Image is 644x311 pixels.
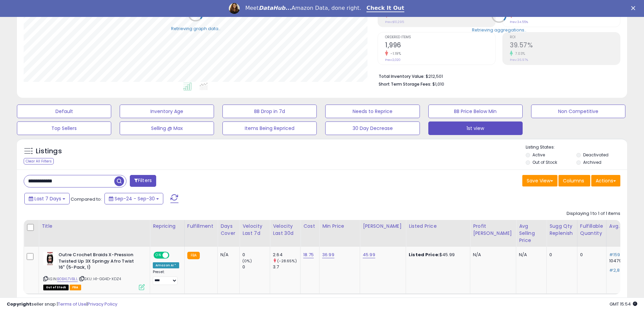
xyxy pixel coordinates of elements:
div: 0 [242,264,270,270]
div: Retrieving aggregations.. [472,27,526,33]
button: Inventory Age [120,105,214,118]
div: Profit [PERSON_NAME] [473,223,513,237]
p: Listing States: [526,144,627,151]
div: Repricing [153,223,182,230]
div: Velocity Last 30d [273,223,297,237]
a: Check It Out [366,5,404,12]
span: ON [154,252,163,258]
th: Please note that this number is a calculation based on your required days of coverage and your ve... [547,220,577,247]
button: Non Competitive [531,105,625,118]
div: Listed Price [409,223,467,230]
button: Selling @ Max [120,121,214,135]
a: 36.99 [322,251,334,258]
div: Fulfillment [187,223,215,230]
div: N/A [473,252,511,258]
div: 0 [242,252,270,258]
span: | SKU: H1-GG4D-XDZ4 [79,276,121,282]
label: Archived [583,159,601,165]
div: Amazon AI * [153,262,179,268]
div: seller snap | | [7,301,117,308]
small: FBA [187,252,200,259]
button: Needs to Reprice [325,105,420,118]
span: #159,499 [609,251,630,258]
div: Clear All Filters [24,158,54,164]
i: DataHub... [259,5,291,11]
small: (0%) [242,258,252,264]
span: Columns [563,177,584,184]
a: B0BKLTVBLL [57,276,78,282]
a: 45.99 [363,251,375,258]
label: Out of Stock [532,159,557,165]
div: Avg Selling Price [519,223,544,244]
span: 2025-10-8 15:54 GMT [610,301,637,307]
div: Retrieving graph data.. [171,25,220,31]
a: Terms of Use [58,301,87,307]
div: 0 [549,252,572,258]
div: ASIN: [43,252,145,289]
button: Top Sellers [17,121,111,135]
span: Last 7 Days [34,195,61,202]
div: [PERSON_NAME] [363,223,403,230]
div: Preset: [153,270,179,285]
div: Title [42,223,147,230]
button: BB Price Below Min [428,105,523,118]
div: Velocity Last 7d [242,223,267,237]
a: Privacy Policy [88,301,117,307]
a: 18.75 [303,251,314,258]
b: Outre Crochet Braids X-Pression Twisted Up 3X Springy Afro Twist 16" (5-Pack, 1) [58,252,141,272]
button: Default [17,105,111,118]
button: 30 Day Decrease [325,121,420,135]
h5: Listings [36,147,62,156]
label: Active [532,152,545,158]
button: Actions [591,175,620,186]
div: N/A [519,252,541,258]
button: Sep-24 - Sep-30 [104,193,163,204]
strong: Copyright [7,301,31,307]
div: Displaying 1 to 1 of 1 items [567,210,620,217]
span: All listings that are currently out of stock and unavailable for purchase on Amazon [43,285,69,290]
button: Last 7 Days [24,193,70,204]
div: Fulfillable Quantity [580,223,603,237]
span: Compared to: [71,196,102,202]
div: $45.99 [409,252,465,258]
span: FBA [70,285,81,290]
button: Items Being Repriced [222,121,317,135]
div: 0 [580,252,601,258]
button: 1st view [428,121,523,135]
span: #2,883 [609,267,625,273]
img: Profile image for Georgie [229,3,240,14]
div: 3.7 [273,264,300,270]
div: Meet Amazon Data, done right. [245,5,361,12]
div: Days Cover [220,223,237,237]
div: N/A [220,252,234,258]
button: Columns [558,175,590,186]
button: Save View [522,175,557,186]
span: Sep-24 - Sep-30 [115,195,155,202]
div: 2.64 [273,252,300,258]
div: Min Price [322,223,357,230]
div: Sugg Qty Replenish [549,223,574,237]
img: 514tIjvkVCL._SL40_.jpg [43,252,57,265]
label: Deactivated [583,152,609,158]
button: BB Drop in 7d [222,105,317,118]
div: Close [631,6,638,10]
div: Cost [303,223,316,230]
small: (-28.65%) [277,258,296,264]
b: Listed Price: [409,251,439,258]
button: Filters [130,175,156,187]
span: OFF [168,252,179,258]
